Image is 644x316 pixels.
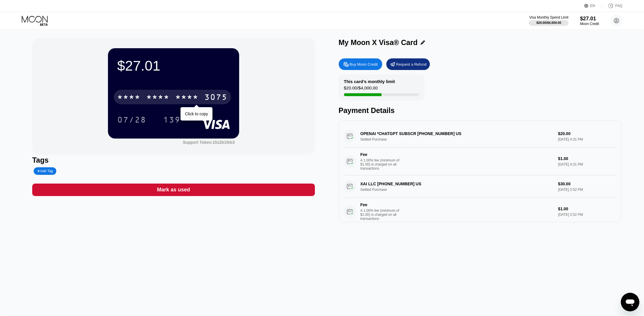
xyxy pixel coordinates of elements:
div: Click to copy [185,112,208,116]
div: Fee [360,202,401,207]
div: Visa Monthly Spend Limit [529,15,568,19]
div: 3075 [204,93,228,103]
div: [DATE] 4:31 PM [558,162,616,166]
div: A 1.00% fee (minimum of $1.00) is charged on all transactions [360,158,404,170]
div: $20.00 / $4,000.00 [536,21,561,24]
div: Moon Credit [580,22,599,26]
div: FAQ [615,4,622,8]
div: Support Token: 1512b1feb3 [183,140,235,145]
div: Buy Moon Credit [350,62,378,67]
div: 07/28 [113,112,151,127]
div: $1.00 [558,207,616,211]
div: Request a Refund [396,62,427,67]
div: EN [590,4,595,8]
div: A 1.00% fee (minimum of $1.00) is charged on all transactions [360,209,404,221]
div: $20.00 / $4,000.00 [344,85,378,93]
div: Mark as used [32,184,315,196]
div: $27.01Moon Credit [580,16,599,26]
div: This card’s monthly limit [344,79,395,84]
iframe: Button to launch messaging window [621,293,639,311]
div: $27.01 [580,16,599,22]
div: FAQ [602,3,622,9]
div: 07/28 [117,116,146,125]
div: Request a Refund [386,58,430,70]
div: My Moon X Visa® Card [339,38,418,47]
div: $27.01 [117,58,230,74]
div: Visa Monthly Spend Limit$20.00/$4,000.00 [529,15,568,26]
div: Support Token:1512b1feb3 [183,140,235,145]
div: Buy Moon Credit [339,58,382,70]
div: Tags [32,156,315,164]
div: Add Tag [34,167,56,175]
div: [DATE] 2:52 PM [558,213,616,217]
div: $1.00 [558,156,616,161]
div: FeeA 1.00% fee (minimum of $1.00) is charged on all transactions$1.00[DATE] 2:52 PM [343,198,617,226]
div: 139 [163,116,181,125]
div: Payment Details [339,106,621,115]
div: FeeA 1.00% fee (minimum of $1.00) is charged on all transactions$1.00[DATE] 4:31 PM [343,148,617,175]
div: 139 [159,112,185,127]
div: Mark as used [157,186,190,193]
div: EN [584,3,602,9]
div: Add Tag [37,169,53,173]
div: Fee [360,152,401,157]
